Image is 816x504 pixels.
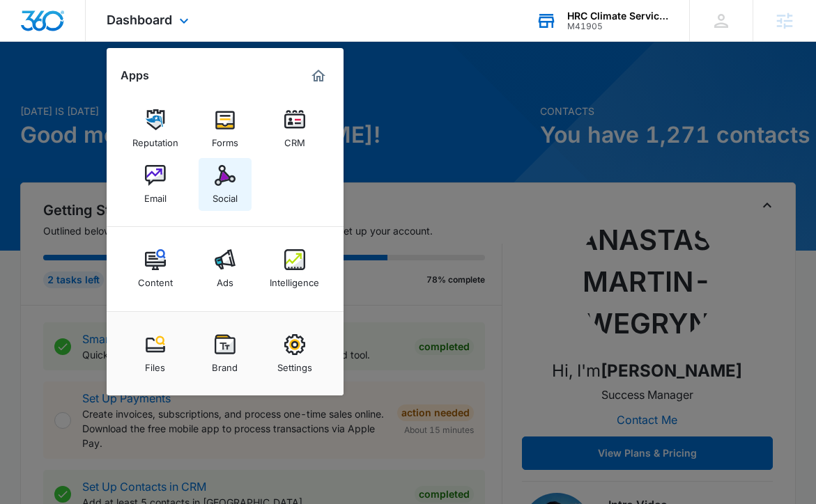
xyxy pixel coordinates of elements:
[129,102,182,155] a: Reputation
[213,186,238,204] div: Social
[277,355,312,373] div: Settings
[212,130,238,148] div: Forms
[567,22,669,31] div: account id
[199,242,252,295] a: Ads
[199,327,252,380] a: Brand
[107,13,172,27] span: Dashboard
[144,186,167,204] div: Email
[212,355,238,373] div: Brand
[567,10,669,22] div: account name
[268,102,321,155] a: CRM
[129,327,182,380] a: Files
[132,130,178,148] div: Reputation
[217,270,233,288] div: Ads
[268,242,321,295] a: Intelligence
[307,65,330,87] a: Marketing 360® Dashboard
[199,158,252,211] a: Social
[121,69,149,82] h2: Apps
[138,270,173,288] div: Content
[129,242,182,295] a: Content
[270,270,319,288] div: Intelligence
[145,355,165,373] div: Files
[268,327,321,380] a: Settings
[199,102,252,155] a: Forms
[284,130,305,148] div: CRM
[129,158,182,211] a: Email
